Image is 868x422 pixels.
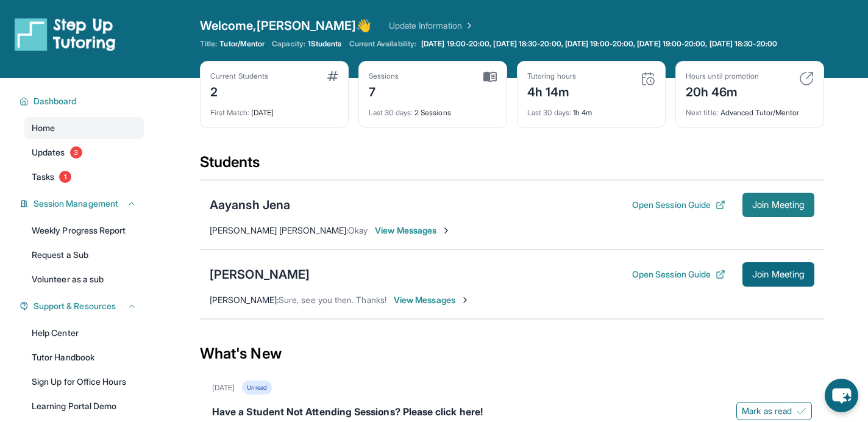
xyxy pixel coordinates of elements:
[212,404,812,421] div: Have a Student Not Attending Sessions? Please click here!
[210,196,290,213] div: Aayansh Jena
[24,166,144,188] a: Tasks1
[327,71,338,81] img: card
[441,226,451,235] img: Chevron-Right
[200,39,217,49] span: Title:
[742,262,814,287] button: Join Meeting
[24,268,144,290] a: Volunteer as a sub
[462,20,474,32] img: Chevron Right
[24,220,144,241] a: Weekly Progress Report
[797,406,806,416] img: Mark as read
[460,295,470,305] img: Chevron-Right
[369,81,399,101] div: 7
[686,108,719,117] span: Next title :
[24,322,144,344] a: Help Center
[219,39,265,49] span: Tutor/Mentor
[210,295,279,305] span: [PERSON_NAME] :
[29,300,137,312] button: Support & Resources
[24,117,144,139] a: Home
[736,402,812,420] button: Mark as read
[752,201,805,209] span: Join Meeting
[32,122,55,134] span: Home
[419,39,780,49] a: [DATE] 19:00-20:00, [DATE] 18:30-20:00, [DATE] 19:00-20:00, [DATE] 19:00-20:00, [DATE] 18:30-20:00
[632,199,725,211] button: Open Session Guide
[210,225,348,235] span: [PERSON_NAME] [PERSON_NAME] :
[527,101,655,118] div: 1h 4m
[32,171,54,183] span: Tasks
[799,71,814,86] img: card
[242,381,271,395] div: Unread
[32,146,65,159] span: Updates
[24,141,144,163] a: Updates3
[632,268,725,281] button: Open Session Guide
[742,193,814,217] button: Join Meeting
[375,224,451,237] span: View Messages
[752,271,805,278] span: Join Meeting
[389,20,474,32] a: Update Information
[527,81,576,101] div: 4h 14m
[421,39,777,49] span: [DATE] 19:00-20:00, [DATE] 18:30-20:00, [DATE] 19:00-20:00, [DATE] 19:00-20:00, [DATE] 18:30-20:00
[348,225,368,235] span: Okay
[641,71,655,86] img: card
[34,95,77,107] span: Dashboard
[200,327,824,381] div: What's New
[59,171,71,183] span: 1
[686,71,759,81] div: Hours until promotion
[34,300,116,312] span: Support & Resources
[527,108,571,117] span: Last 30 days :
[70,146,82,159] span: 3
[29,198,137,210] button: Session Management
[742,405,792,417] span: Mark as read
[210,266,310,283] div: [PERSON_NAME]
[369,101,497,118] div: 2 Sessions
[200,152,824,179] div: Students
[369,108,413,117] span: Last 30 days :
[15,17,116,51] img: logo
[24,346,144,368] a: Tutor Handbook
[200,17,372,34] span: Welcome, [PERSON_NAME] 👋
[210,101,338,118] div: [DATE]
[24,371,144,393] a: Sign Up for Office Hours
[308,39,342,49] span: 1 Students
[349,39,416,49] span: Current Availability:
[686,81,759,101] div: 20h 46m
[210,71,268,81] div: Current Students
[29,95,137,107] button: Dashboard
[394,294,470,306] span: View Messages
[272,39,305,49] span: Capacity:
[24,395,144,417] a: Learning Portal Demo
[527,71,576,81] div: Tutoring hours
[210,81,268,101] div: 2
[210,108,249,117] span: First Match :
[279,295,386,305] span: Sure, see you then. Thanks!
[34,198,118,210] span: Session Management
[686,101,814,118] div: Advanced Tutor/Mentor
[483,71,497,82] img: card
[212,383,235,393] div: [DATE]
[369,71,399,81] div: Sessions
[825,379,858,412] button: chat-button
[24,244,144,266] a: Request a Sub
